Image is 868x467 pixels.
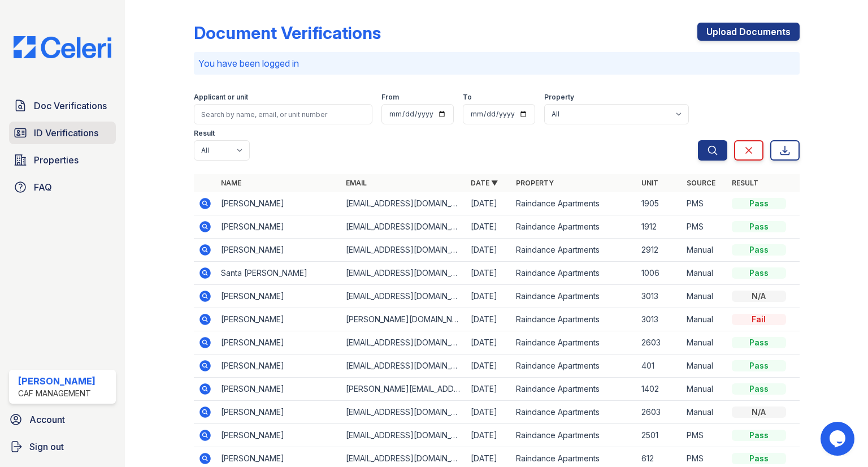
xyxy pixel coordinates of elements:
td: [PERSON_NAME] [216,331,341,354]
td: Raindance Apartments [511,285,636,308]
td: Raindance Apartments [511,378,636,401]
a: Properties [9,149,116,171]
div: Pass [732,430,786,441]
td: [EMAIL_ADDRESS][DOMAIN_NAME] [341,424,466,447]
label: From [381,93,399,102]
div: Document Verifications [194,23,381,43]
p: You have been logged in [198,57,795,70]
a: Account [5,408,120,431]
a: Unit [641,179,658,187]
td: [DATE] [466,285,511,308]
td: Raindance Apartments [511,424,636,447]
td: 3013 [637,285,682,308]
label: Applicant or unit [194,93,248,102]
span: ID Verifications [34,126,98,140]
td: PMS [682,192,727,215]
span: Properties [34,153,79,167]
div: Pass [732,267,786,279]
td: [DATE] [466,239,511,262]
div: Pass [732,244,786,256]
a: Result [732,179,758,187]
td: [DATE] [466,215,511,239]
td: PMS [682,424,727,447]
td: Raindance Apartments [511,401,636,424]
td: [DATE] [466,401,511,424]
td: Raindance Apartments [511,215,636,239]
td: [EMAIL_ADDRESS][DOMAIN_NAME] [341,354,466,378]
td: 2912 [637,239,682,262]
td: [PERSON_NAME] [216,308,341,331]
td: 2603 [637,401,682,424]
td: Manual [682,239,727,262]
a: Doc Verifications [9,94,116,117]
a: ID Verifications [9,122,116,144]
iframe: chat widget [821,422,857,456]
div: Fail [732,314,786,325]
td: [EMAIL_ADDRESS][DOMAIN_NAME] [341,215,466,239]
td: 3013 [637,308,682,331]
div: Pass [732,360,786,371]
a: Property [516,179,554,187]
td: Raindance Apartments [511,192,636,215]
td: [PERSON_NAME] [216,239,341,262]
span: Account [29,413,65,426]
div: CAF Management [18,388,96,399]
td: 401 [637,354,682,378]
td: Raindance Apartments [511,239,636,262]
td: 2501 [637,424,682,447]
div: Pass [732,221,786,232]
td: [PERSON_NAME] [216,401,341,424]
img: CE_Logo_Blue-a8612792a0a2168367f1c8372b55b34899dd931a85d93a1a3d3e32e68fde9ad4.png [5,36,120,58]
td: Raindance Apartments [511,308,636,331]
a: Source [687,179,715,187]
td: 1402 [637,378,682,401]
td: [DATE] [466,424,511,447]
label: To [463,93,472,102]
td: Manual [682,378,727,401]
td: 1006 [637,262,682,285]
div: Pass [732,198,786,209]
td: [PERSON_NAME][DOMAIN_NAME][EMAIL_ADDRESS][PERSON_NAME][DOMAIN_NAME] [341,308,466,331]
td: [EMAIL_ADDRESS][DOMAIN_NAME] [341,239,466,262]
td: PMS [682,215,727,239]
td: Manual [682,401,727,424]
td: [PERSON_NAME] [216,215,341,239]
td: 2603 [637,331,682,354]
div: N/A [732,291,786,302]
a: Email [346,179,367,187]
div: N/A [732,407,786,418]
a: Sign out [5,435,120,458]
td: [DATE] [466,354,511,378]
td: [PERSON_NAME] [216,192,341,215]
td: Manual [682,331,727,354]
a: Date ▼ [471,179,498,187]
a: Upload Documents [697,23,800,41]
td: [DATE] [466,378,511,401]
td: [DATE] [466,262,511,285]
td: Manual [682,262,727,285]
td: [DATE] [466,308,511,331]
label: Result [194,129,215,138]
td: Raindance Apartments [511,331,636,354]
td: Raindance Apartments [511,354,636,378]
a: Name [221,179,241,187]
td: Santa [PERSON_NAME] [216,262,341,285]
span: Sign out [29,440,64,453]
div: [PERSON_NAME] [18,374,96,388]
td: [EMAIL_ADDRESS][DOMAIN_NAME] [341,285,466,308]
td: Manual [682,308,727,331]
input: Search by name, email, or unit number [194,104,372,124]
td: Manual [682,354,727,378]
span: Doc Verifications [34,99,107,113]
span: FAQ [34,180,52,194]
td: [EMAIL_ADDRESS][DOMAIN_NAME] [341,192,466,215]
td: [PERSON_NAME] [216,424,341,447]
a: FAQ [9,176,116,198]
td: Raindance Apartments [511,262,636,285]
td: [PERSON_NAME] [216,354,341,378]
td: [EMAIL_ADDRESS][DOMAIN_NAME] [341,401,466,424]
td: [PERSON_NAME] [216,378,341,401]
label: Property [544,93,574,102]
td: 1905 [637,192,682,215]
